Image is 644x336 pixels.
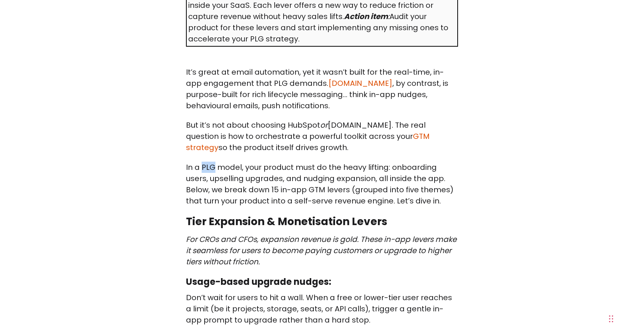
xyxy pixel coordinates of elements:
strong: Action item [344,11,388,22]
em: For CROs and CFOs, expansion revenue is gold. These in-app levers make it seamless for users to b... [186,234,457,267]
p: But it’s not about choosing HubSpot [DOMAIN_NAME]. The real question is how to orchestrate a powe... [186,119,458,153]
em: : [344,11,389,22]
a: [DOMAIN_NAME] [328,78,392,88]
p: Don’t wait for users to hit a wall. When a free or lower-tier user reaches a limit (be it project... [186,292,458,326]
div: Ziehen [609,308,613,330]
strong: Usage-based upgrade nudges: [186,276,331,288]
div: Chat-Widget [607,300,644,336]
p: In a PLG model, your product must do the heavy lifting: onboarding users, upselling upgrades, and... [186,162,458,206]
h2: Tier Expansion & Monetisation Levers [186,215,458,229]
a: GTM strategy [186,131,430,153]
em: or [320,120,328,130]
p: It’s great at email automation, yet it wasn’t built for the real-time, in-app engagement that PLG... [186,66,458,111]
iframe: Chat Widget [607,300,644,336]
